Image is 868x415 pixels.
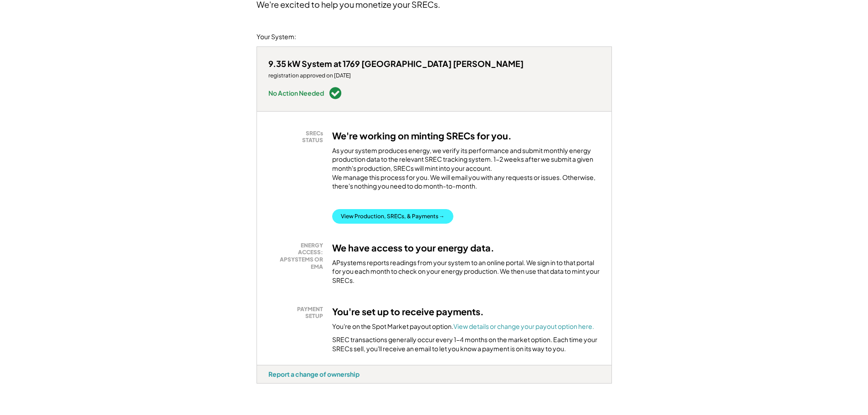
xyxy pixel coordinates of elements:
button: View Production, SRECs, & Payments → [332,209,453,224]
div: registration approved on [DATE] [268,72,524,79]
div: ENERGY ACCESS: APSYSTEMS OR EMA [273,242,323,270]
h3: We're working on minting SRECs for you. [332,130,512,142]
h3: We have access to your energy data. [332,242,494,254]
div: Your System: [257,32,296,41]
div: APsystems reports readings from your system to an online portal. We sign in to that portal for yo... [332,258,600,285]
a: View details or change your payout option here. [453,322,594,330]
div: No Action Needed [268,90,324,96]
div: As your system produces energy, we verify its performance and submit monthly energy production da... [332,146,600,195]
div: Report a change of ownership [268,370,360,378]
div: You're on the Spot Market payout option. [332,322,594,331]
h3: You're set up to receive payments. [332,306,484,318]
div: SRECs STATUS [273,130,323,144]
div: 9.35 kW System at 1769 [GEOGRAPHIC_DATA] [PERSON_NAME] [268,58,524,69]
div: PAYMENT SETUP [273,306,323,320]
div: SREC transactions generally occur every 1-4 months on the market option. Each time your SRECs sel... [332,335,600,353]
div: el8tnkek - PA Solar [257,384,280,387]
